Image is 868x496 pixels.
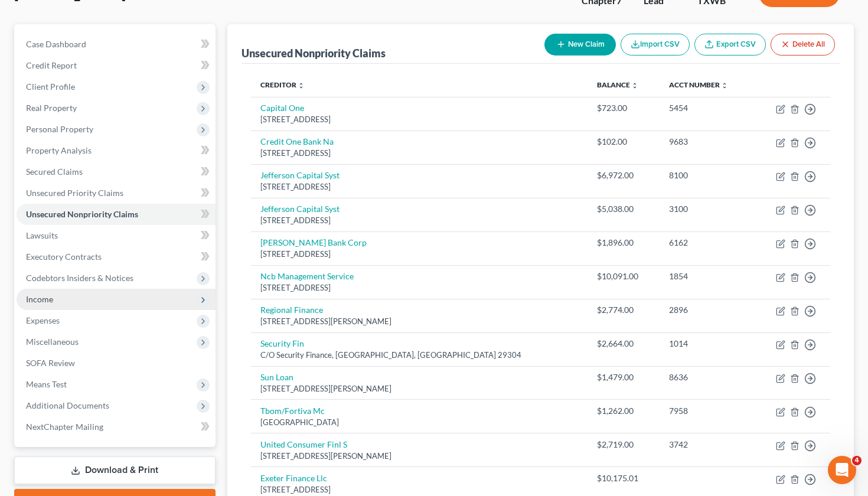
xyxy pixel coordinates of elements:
[260,80,305,89] a: Creditor unfold_more
[597,169,651,181] div: $6,972.00
[17,161,216,182] a: Secured Claims
[17,204,216,225] a: Unsecured Nonpriority Claims
[260,473,327,483] a: Exeter Finance Llc
[260,305,323,315] a: Regional Finance
[260,170,340,180] a: Jefferson Capital Syst
[631,82,638,89] i: unfold_more
[669,439,744,451] div: 3742
[260,103,304,113] a: Capital One
[26,294,53,304] span: Income
[17,55,216,76] a: Credit Report
[26,103,77,113] span: Real Property
[260,271,354,281] a: Ncb Management Service
[26,167,83,177] span: Secured Claims
[17,246,216,267] a: Executory Contracts
[260,338,304,348] a: Security Fin
[597,472,651,484] div: $10,175.01
[260,181,578,192] div: [STREET_ADDRESS]
[242,46,386,60] div: Unsecured Nonpriority Claims
[597,405,651,417] div: $1,262.00
[26,273,133,283] span: Codebtors Insiders & Notices
[669,405,744,417] div: 7958
[621,34,690,56] button: Import CSV
[597,136,651,148] div: $102.00
[298,82,305,89] i: unfold_more
[26,124,93,134] span: Personal Property
[26,81,75,92] span: Client Profile
[26,145,92,155] span: Property Analysis
[260,148,578,159] div: [STREET_ADDRESS]
[597,338,651,350] div: $2,664.00
[17,140,216,161] a: Property Analysis
[544,34,616,56] button: New Claim
[260,406,325,416] a: Tbom/Fortiva Mc
[26,379,67,389] span: Means Test
[597,203,651,215] div: $5,038.00
[260,439,347,449] a: United Consumer Finl S
[721,82,728,89] i: unfold_more
[260,249,578,260] div: [STREET_ADDRESS]
[771,34,835,56] button: Delete All
[669,102,744,114] div: 5454
[260,136,334,146] a: Credit One Bank Na
[597,80,638,89] a: Balance unfold_more
[597,102,651,114] div: $723.00
[669,80,728,89] a: Acct Number unfold_more
[669,136,744,148] div: 9683
[26,252,102,262] span: Executory Contracts
[597,237,651,249] div: $1,896.00
[669,237,744,249] div: 6162
[669,169,744,181] div: 8100
[669,304,744,316] div: 2896
[260,350,578,361] div: C/O Security Finance, [GEOGRAPHIC_DATA], [GEOGRAPHIC_DATA] 29304
[828,456,856,484] iframe: Intercom live chat
[26,422,103,432] span: NextChapter Mailing
[26,400,109,410] span: Additional Documents
[26,209,138,219] span: Unsecured Nonpriority Claims
[17,225,216,246] a: Lawsuits
[260,417,578,428] div: [GEOGRAPHIC_DATA]
[26,358,75,368] span: SOFA Review
[26,315,60,325] span: Expenses
[260,114,578,125] div: [STREET_ADDRESS]
[260,372,293,382] a: Sun Loan
[17,182,216,204] a: Unsecured Priority Claims
[597,439,651,451] div: $2,719.00
[260,215,578,226] div: [STREET_ADDRESS]
[14,456,216,484] a: Download & Print
[260,204,340,214] a: Jefferson Capital Syst
[17,416,216,438] a: NextChapter Mailing
[260,237,367,247] a: [PERSON_NAME] Bank Corp
[597,270,651,282] div: $10,091.00
[26,230,58,240] span: Lawsuits
[694,34,766,56] a: Export CSV
[669,203,744,215] div: 3100
[26,337,79,347] span: Miscellaneous
[669,338,744,350] div: 1014
[669,270,744,282] div: 1854
[17,34,216,55] a: Case Dashboard
[17,353,216,374] a: SOFA Review
[26,60,77,70] span: Credit Report
[597,304,651,316] div: $2,774.00
[852,456,862,465] span: 4
[669,371,744,383] div: 8636
[260,316,578,327] div: [STREET_ADDRESS][PERSON_NAME]
[26,39,86,49] span: Case Dashboard
[26,188,123,198] span: Unsecured Priority Claims
[260,451,578,462] div: [STREET_ADDRESS][PERSON_NAME]
[260,383,578,394] div: [STREET_ADDRESS][PERSON_NAME]
[597,371,651,383] div: $1,479.00
[260,282,578,293] div: [STREET_ADDRESS]
[260,484,578,495] div: [STREET_ADDRESS]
